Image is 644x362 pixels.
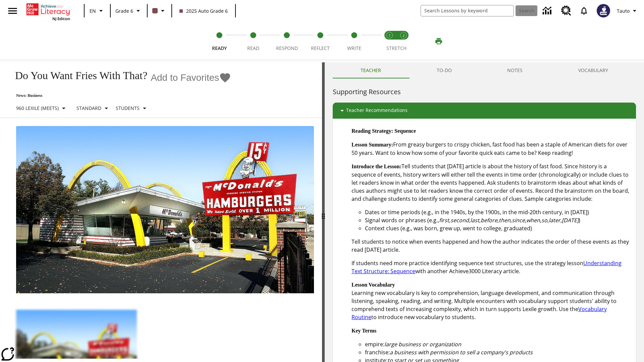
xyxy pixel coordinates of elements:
[311,45,330,51] span: Reflect
[8,69,147,82] h1: Do You Want Fries With That?
[365,216,631,224] li: Signal words or phrases (e.g., , , , , , , , , , )
[352,164,401,169] strong: Introduce the Lesson:
[16,105,59,112] p: 960 Lexile (Meets)
[386,45,407,51] span: STRETCH
[428,35,449,47] button: Print
[352,140,631,157] p: From greasy burgers to crispy chicken, fast food has been a staple of American diets for over 50 ...
[247,45,259,51] span: Read
[87,5,108,17] button: Language: EN, Select a language
[16,126,314,294] img: One of the first McDonald's stores, with the iconic red sign and golden arches.
[593,2,614,19] button: Select a new avatar
[352,238,631,254] p: Tell students to notice when events happened and how the author indicates the order of these even...
[115,7,133,14] span: Grade 6
[179,7,228,14] span: 2025 Auto Grade 6
[13,102,70,114] button: Select Lexile, 960 Lexile (Meets)
[541,217,547,224] em: so
[325,62,644,362] div: activity
[390,349,533,356] em: a business with permission to sell a company's products
[200,23,239,60] button: Ready step 1 of 5
[421,5,514,16] input: search field
[562,217,579,224] em: [DATE]
[346,107,408,115] p: Teacher Recommendations
[322,62,325,362] div: Press Enter or Spacebar and then press right and left arrow keys to move the slider
[212,45,227,51] span: Ready
[597,4,610,17] img: Avatar
[333,103,636,119] div: Teacher Recommendations
[276,45,298,51] span: Respond
[150,5,169,17] button: Class color is dark brown. Change class color
[116,105,140,112] p: Students
[301,23,340,60] button: Reflect step 4 of 5
[439,217,449,224] em: first
[539,2,557,20] a: Data Center
[394,128,416,134] strong: Sequence
[526,217,540,224] em: when
[384,341,461,348] em: large business or organization
[74,102,113,114] button: Scaffolds, Standard
[499,217,511,224] em: then
[409,62,480,78] button: TO-DO
[8,93,231,98] p: News: Business
[113,102,151,114] button: Select Student
[347,45,361,51] span: Write
[90,7,96,14] span: EN
[480,62,551,78] button: NOTES
[333,62,409,78] button: Teacher
[113,5,145,17] button: Grade: Grade 6, Select a grade
[450,217,469,224] em: second
[403,33,405,38] text: 2
[380,23,399,60] button: Stretch Read step 1 of 2
[365,348,631,356] li: franchise:
[470,217,479,224] em: last
[333,62,636,78] div: Instructional Panel Tabs
[333,86,636,97] h6: Supporting Resources
[481,217,497,224] em: before
[151,72,231,83] button: Add to Favorites - Do You Want Fries With That?
[550,62,636,78] button: VOCABULARY
[557,2,575,20] a: Resource Center, Will open in new tab
[335,23,374,60] button: Write step 5 of 5
[617,7,630,14] span: Tauto
[352,128,393,134] strong: Reading Strategy:
[3,1,22,21] button: Open side menu
[352,282,395,288] strong: Lesson Vocabulary
[267,23,306,60] button: Respond step 3 of 5
[233,23,272,60] button: Read step 2 of 5
[26,2,70,21] div: Home
[389,33,390,38] text: 1
[52,16,70,21] span: NJ Edition
[512,217,525,224] em: since
[352,281,631,321] p: Learning new vocabulary is key to comprehension, language development, and communication through ...
[575,2,593,19] a: Notifications
[352,162,631,203] p: Tell students that [DATE] article is about the history of fast food. Since history is a sequence ...
[365,340,631,348] li: empire:
[365,208,631,216] li: Dates or time periods (e.g., in the 1940s, by the 1900s, in the mid-20th century, in [DATE])
[151,72,219,83] span: Add to Favorites
[549,217,560,224] em: later
[352,328,376,334] strong: Key Terms
[394,23,413,60] button: Stretch Respond step 2 of 2
[76,105,101,112] p: Standard
[352,142,393,147] strong: Lesson Summary:
[614,5,641,17] button: Profile/Settings
[365,224,631,232] li: Context clues (e.g., was born, grew up, went to college, graduated)
[352,259,631,275] p: If students need more practice identifying sequence text structures, use the strategy lesson with...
